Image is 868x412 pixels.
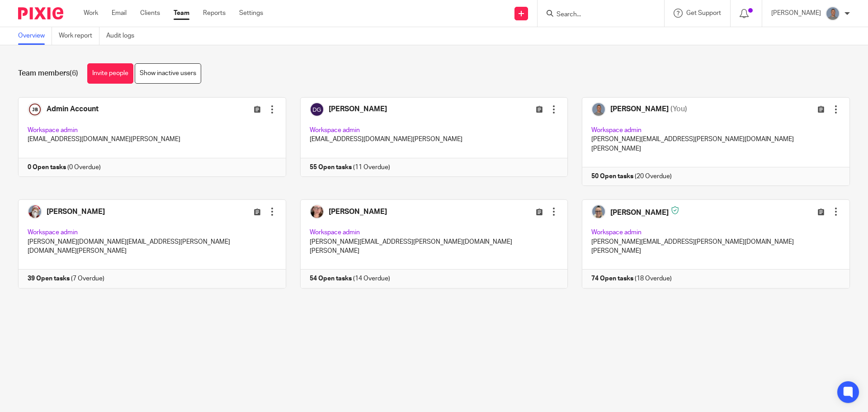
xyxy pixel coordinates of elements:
a: Email [112,9,127,18]
a: Work report [59,27,99,45]
span: (6) [70,70,78,77]
a: Show inactive users [135,63,201,84]
p: [PERSON_NAME] [771,9,821,18]
img: James%20Headshot.png [826,6,840,21]
a: Overview [18,27,52,45]
a: Team [174,9,189,18]
a: Audit logs [106,27,141,45]
a: Invite people [87,63,133,84]
a: Clients [140,9,160,18]
input: Search [556,11,637,19]
h1: Team members [18,69,78,78]
a: Reports [203,9,226,18]
a: Work [84,9,98,18]
span: Get Support [686,10,721,16]
img: Pixie [18,7,63,19]
a: Settings [239,9,263,18]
